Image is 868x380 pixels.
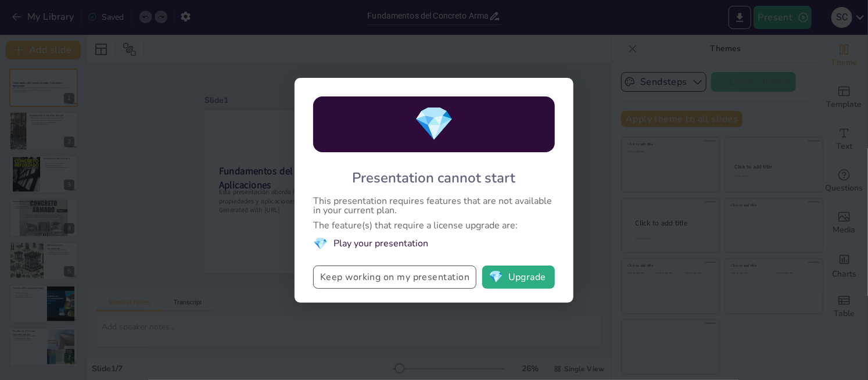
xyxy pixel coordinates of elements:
[414,102,454,146] span: diamond
[313,266,476,289] button: Keep working on my presentation
[313,236,328,252] span: diamond
[313,236,555,252] li: Play your presentation
[482,266,555,289] button: diamondUpgrade
[313,196,555,215] div: This presentation requires features that are not available in your current plan.
[489,271,503,283] span: diamond
[353,169,516,187] div: Presentation cannot start
[313,221,555,230] div: The feature(s) that require a license upgrade are:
